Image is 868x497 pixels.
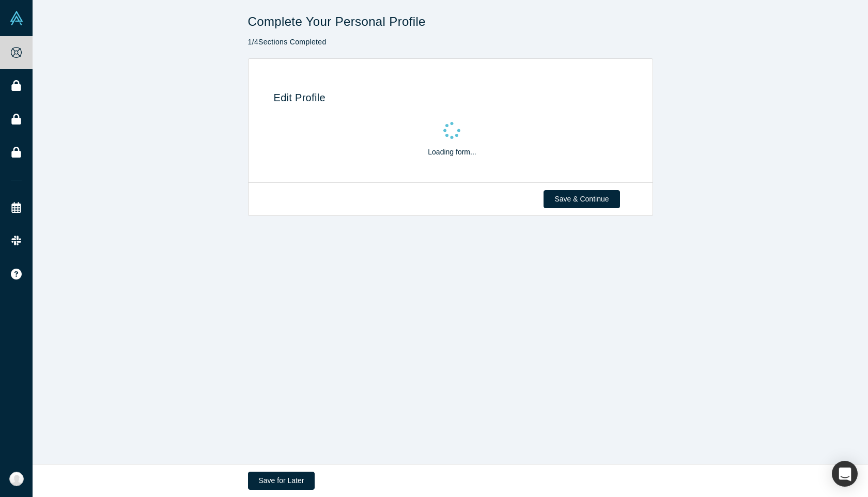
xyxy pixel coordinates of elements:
[544,190,619,208] button: Save & Continue
[248,472,315,490] button: Save for Later
[9,472,24,486] img: Asilbek Ashurov's Account
[9,11,24,25] img: Alchemist Vault Logo
[428,147,476,158] p: Loading form...
[248,37,653,48] p: 1 / 4 Sections Completed
[274,91,631,104] h3: Edit Profile
[248,14,653,29] h1: Complete Your Personal Profile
